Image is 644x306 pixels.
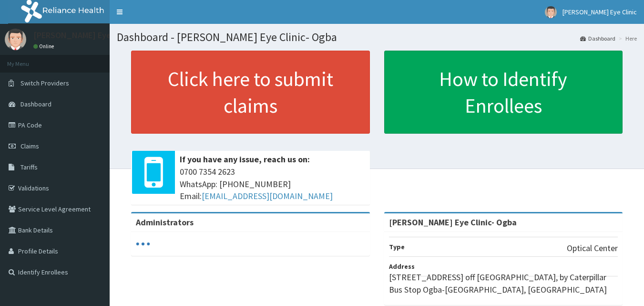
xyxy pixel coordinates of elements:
[20,163,38,171] span: Tariffs
[580,34,615,42] a: Dashboard
[180,154,310,165] b: If you have any issue, reach us on:
[545,6,557,18] img: User Image
[389,217,517,228] strong: [PERSON_NAME] Eye Clinic- Ogba
[5,29,26,50] img: User Image
[117,31,637,43] h1: Dashboard - [PERSON_NAME] Eye Clinic- Ogba
[33,31,111,40] p: [PERSON_NAME] Eye
[389,271,618,295] p: [STREET_ADDRESS] off [GEOGRAPHIC_DATA], by Caterpillar Bus Stop Ogba-[GEOGRAPHIC_DATA], [GEOGRAPH...
[33,43,56,50] a: Online
[136,237,150,251] svg: audio-loading
[567,242,618,254] p: Optical Center
[202,190,333,201] a: [EMAIL_ADDRESS][DOMAIN_NAME]
[384,51,623,134] a: How to Identify Enrollees
[20,100,51,108] span: Dashboard
[389,262,415,271] b: Address
[136,217,194,228] b: Administrators
[616,34,637,42] li: Here
[131,51,370,134] a: Click here to submit claims
[20,142,39,150] span: Claims
[20,79,69,87] span: Switch Providers
[562,8,637,16] span: [PERSON_NAME] Eye Clinic
[180,166,365,202] span: 0700 7354 2623 WhatsApp: [PHONE_NUMBER] Email:
[389,243,405,251] b: Type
